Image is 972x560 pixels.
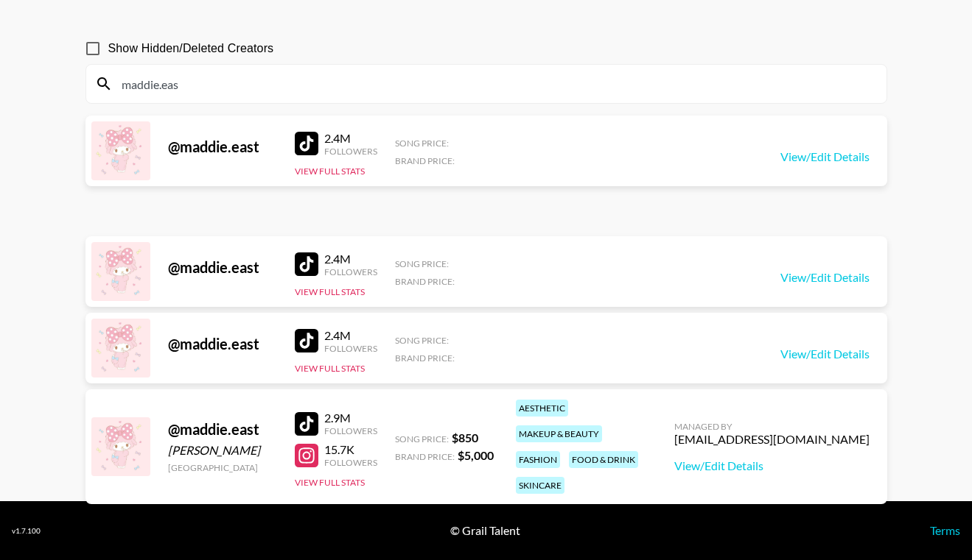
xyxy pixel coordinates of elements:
span: Song Price: [395,433,449,444]
div: © Grail Talent [450,523,520,538]
a: Terms [930,523,960,537]
strong: $ 850 [452,430,478,444]
a: View/Edit Details [674,458,870,473]
div: Followers [324,343,377,354]
span: Brand Price: [395,352,455,364]
div: [EMAIL_ADDRESS][DOMAIN_NAME] [674,432,870,447]
span: Brand Price: [395,276,455,287]
div: skincare [516,477,564,494]
div: fashion [516,451,560,468]
div: v 1.7.100 [12,526,41,536]
span: Song Price: [395,258,449,269]
button: View Full Stats [295,363,365,374]
div: Followers [324,425,377,436]
div: @ maddie.east [168,258,277,277]
span: Brand Price: [395,155,455,166]
div: Managed By [674,421,870,432]
span: Brand Price: [395,451,455,462]
div: 2.4M [324,131,377,146]
input: Search by User Name [113,72,878,96]
div: 15.7K [324,442,377,457]
span: Song Price: [395,138,449,149]
div: [PERSON_NAME] [168,443,277,458]
a: View/Edit Details [780,270,870,285]
div: [GEOGRAPHIC_DATA] [168,462,277,473]
span: Show Hidden/Deleted Creators [108,40,274,57]
div: aesthetic [516,400,568,417]
div: @ maddie.east [168,335,277,353]
div: @ maddie.east [168,138,277,156]
div: Followers [324,457,377,468]
a: View/Edit Details [780,149,870,164]
div: 2.9M [324,411,377,425]
div: 2.4M [324,328,377,343]
div: Followers [324,146,377,157]
button: View Full Stats [295,477,365,488]
a: View/Edit Details [780,347,870,361]
strong: $ 5,000 [458,448,494,462]
div: Followers [324,266,377,277]
span: Song Price: [395,335,449,346]
div: @ maddie.east [168,420,277,439]
div: food & drink [569,451,638,468]
div: makeup & beauty [516,425,602,442]
div: 2.4M [324,252,377,266]
button: View Full Stats [295,286,365,297]
button: View Full Stats [295,166,365,177]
